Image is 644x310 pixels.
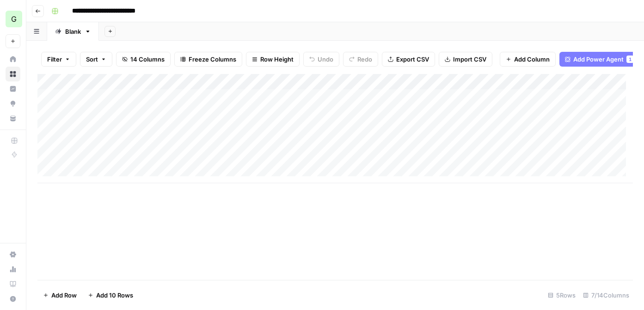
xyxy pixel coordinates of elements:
[6,291,20,306] button: Help + Support
[396,55,429,64] span: Export CSV
[260,55,294,64] span: Row Height
[6,81,20,96] a: Insights
[382,52,435,67] button: Export CSV
[303,52,339,67] button: Undo
[559,52,638,67] button: Add Power Agent1
[11,13,17,25] span: G
[6,67,20,81] a: Browse
[6,7,20,31] button: Workspace: Goodbuy Gear
[318,55,333,64] span: Undo
[579,288,633,303] div: 7/14 Columns
[544,288,579,303] div: 5 Rows
[116,52,171,67] button: 14 Columns
[6,277,20,291] a: Learning Hub
[37,288,82,303] button: Add Row
[573,55,624,64] span: Add Power Agent
[246,52,300,67] button: Row Height
[453,55,486,64] span: Import CSV
[500,52,556,67] button: Add Column
[96,291,133,300] span: Add 10 Rows
[47,55,62,64] span: Filter
[82,288,139,303] button: Add 10 Rows
[629,56,632,63] span: 1
[626,56,634,63] div: 1
[6,247,20,262] a: Settings
[47,22,99,41] a: Blank
[439,52,492,67] button: Import CSV
[6,262,20,277] a: Usage
[343,52,378,67] button: Redo
[6,96,20,111] a: Opportunities
[51,291,77,300] span: Add Row
[174,52,242,67] button: Freeze Columns
[80,52,112,67] button: Sort
[6,111,20,126] a: Your Data
[6,52,20,67] a: Home
[41,52,76,67] button: Filter
[65,27,81,36] div: Blank
[189,55,236,64] span: Freeze Columns
[86,55,98,64] span: Sort
[514,55,550,64] span: Add Column
[357,55,372,64] span: Redo
[130,55,165,64] span: 14 Columns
